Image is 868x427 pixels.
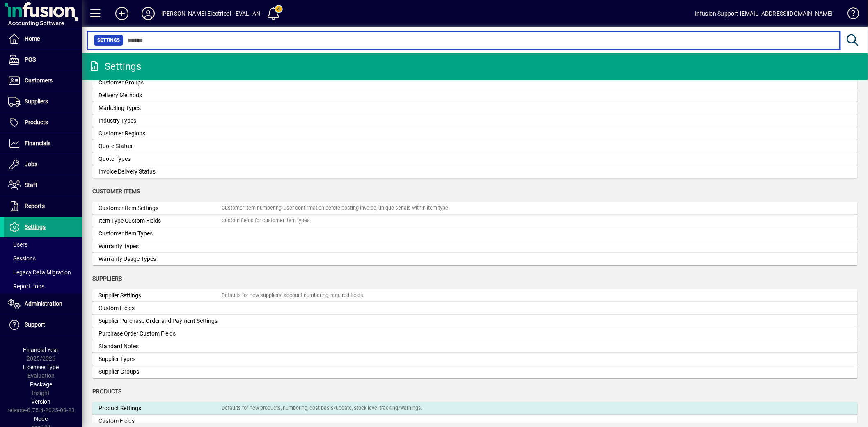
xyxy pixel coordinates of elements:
div: Custom Fields [98,304,222,313]
a: Industry Types [92,114,858,127]
a: Staff [4,175,82,196]
div: Warranty Usage Types [98,255,222,263]
span: Jobs [25,161,37,167]
div: Item Type Custom Fields [98,217,222,225]
div: Quote Status [98,142,222,151]
span: Products [25,119,48,126]
div: Purchase Order Custom Fields [98,329,222,338]
a: Knowledge Base [841,2,858,28]
div: Defaults for new products, numbering, cost basis/update, stock level tracking/warnings. [222,404,422,412]
div: Quote Types [98,155,222,163]
a: Administration [4,294,82,314]
span: Customer Items [92,188,140,194]
div: Custom fields for customer item types [222,217,310,225]
div: Supplier Groups [98,368,222,376]
div: Custom Fields [98,417,222,425]
div: Supplier Purchase Order and Payment Settings [98,317,222,325]
span: Licensee Type [23,364,59,370]
span: Financials [25,140,50,146]
a: Quote Types [92,153,858,165]
a: Jobs [4,154,82,175]
a: Legacy Data Migration [4,265,82,279]
a: Quote Status [92,140,858,153]
span: Suppliers [92,275,122,282]
a: Supplier Types [92,353,858,365]
span: POS [25,56,36,63]
a: Invoice Delivery Status [92,165,858,178]
button: Profile [135,6,161,21]
a: Reports [4,196,82,217]
div: Product Settings [98,404,222,413]
a: Supplier Purchase Order and Payment Settings [92,315,858,327]
a: Warranty Usage Types [92,253,858,265]
a: Custom Fields [92,302,858,315]
a: Financials [4,133,82,154]
span: Package [30,381,52,388]
span: Node [34,416,48,422]
span: Legacy Data Migration [8,269,71,276]
div: Delivery Methods [98,91,222,100]
span: Customers [25,77,53,84]
a: Products [4,112,82,133]
a: Delivery Methods [92,89,858,102]
div: Customer Groups [98,78,222,87]
div: Marketing Types [98,104,222,112]
a: Item Type Custom FieldsCustom fields for customer item types [92,215,858,227]
div: Customer Regions [98,129,222,138]
a: Customers [4,71,82,91]
a: Supplier Groups [92,365,858,378]
span: Suppliers [25,98,48,105]
span: Report Jobs [8,283,44,290]
a: Support [4,315,82,335]
a: Standard Notes [92,340,858,353]
div: [PERSON_NAME] Electrical - EVAL -AN [161,7,260,20]
a: Customer Groups [92,76,858,89]
a: Home [4,29,82,49]
div: Customer item numbering, user confirmation before posting invoice, unique serials within item type [222,204,448,212]
span: Settings [97,36,120,44]
div: Invoice Delivery Status [98,167,222,176]
a: Warranty Types [92,240,858,253]
span: Reports [25,203,45,209]
a: Marketing Types [92,102,858,114]
div: Standard Notes [98,342,222,351]
a: Supplier SettingsDefaults for new suppliers, account numbering, required fields. [92,289,858,302]
span: Financial Year [23,347,59,353]
span: Support [25,321,45,328]
div: Customer Item Types [98,229,222,238]
a: Users [4,237,82,251]
a: Customer Regions [92,127,858,140]
span: Sessions [8,255,36,262]
div: Customer Item Settings [98,204,222,212]
span: Version [32,398,51,405]
span: Home [25,35,40,42]
a: Report Jobs [4,279,82,293]
div: Industry Types [98,116,222,125]
a: Customer Item SettingsCustomer item numbering, user confirmation before posting invoice, unique s... [92,202,858,215]
span: Settings [25,224,46,230]
button: Add [109,6,135,21]
span: Products [92,388,121,395]
span: Staff [25,182,37,188]
a: Suppliers [4,91,82,112]
a: Sessions [4,251,82,265]
div: Supplier Types [98,355,222,363]
a: Product SettingsDefaults for new products, numbering, cost basis/update, stock level tracking/war... [92,402,858,415]
div: Infusion Support [EMAIL_ADDRESS][DOMAIN_NAME] [695,7,833,20]
span: Administration [25,300,62,307]
div: Defaults for new suppliers, account numbering, required fields. [222,292,364,299]
div: Supplier Settings [98,291,222,300]
a: POS [4,50,82,70]
span: Users [8,241,27,248]
a: Purchase Order Custom Fields [92,327,858,340]
a: Customer Item Types [92,227,858,240]
div: Warranty Types [98,242,222,251]
div: Settings [88,60,141,73]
